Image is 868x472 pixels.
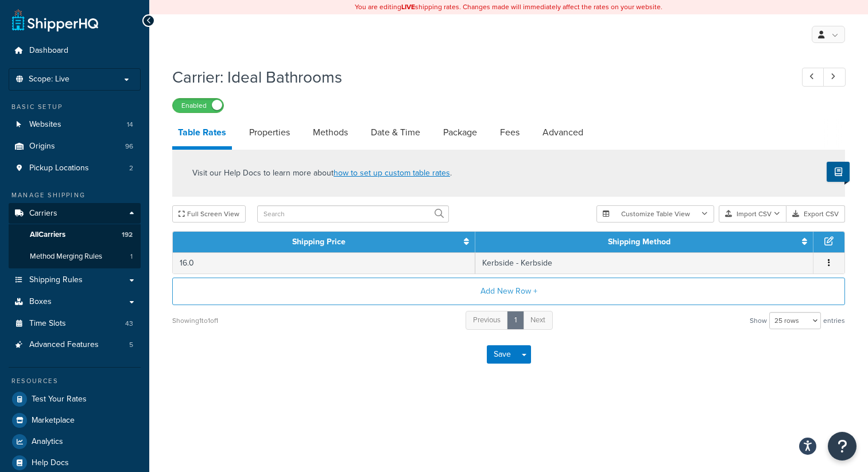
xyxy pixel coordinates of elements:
td: 16.0 [173,252,475,274]
a: Dashboard [9,40,141,61]
a: AllCarriers192 [9,224,141,245]
a: Carriers [9,203,141,224]
span: 43 [125,319,133,329]
label: Enabled [173,99,223,112]
a: 1 [507,311,524,330]
span: Analytics [32,437,63,447]
button: Save [487,345,518,364]
input: Search [257,205,449,223]
li: Origins [9,136,141,157]
div: Manage Shipping [9,190,141,200]
a: Previous [466,311,508,330]
span: 5 [129,340,133,350]
span: Origins [29,142,55,151]
a: Test Your Rates [9,389,141,409]
a: Marketplace [9,410,141,431]
span: 96 [125,142,133,151]
li: Websites [9,114,141,135]
a: Next [523,311,553,330]
span: Test Your Rates [32,395,87,404]
span: 2 [129,163,133,173]
li: Pickup Locations [9,158,141,179]
td: Kerbside - Kerbside [475,252,813,274]
a: Date & Time [365,119,426,146]
a: Shipping Price [292,236,346,248]
span: Dashboard [29,46,68,56]
span: Time Slots [29,319,66,329]
div: Showing 1 to 1 of 1 [172,313,218,329]
a: Previous Record [802,68,824,87]
span: Advanced Features [29,340,99,350]
span: Show [750,313,767,329]
p: Visit our Help Docs to learn more about . [192,167,452,180]
a: Websites14 [9,114,141,135]
a: Package [437,119,483,146]
a: Fees [494,119,525,146]
a: Boxes [9,291,141,313]
a: Shipping Method [608,236,671,248]
a: Pickup Locations2 [9,158,141,179]
button: Add New Row + [172,278,845,305]
a: Properties [243,119,296,146]
span: Method Merging Rules [30,252,102,262]
h1: Carrier: Ideal Bathrooms [172,66,781,88]
span: Next [530,314,545,325]
a: Next Record [823,68,846,87]
button: Full Screen View [172,205,246,223]
li: Time Slots [9,313,141,334]
span: Boxes [29,297,52,307]
a: Analytics [9,431,141,452]
span: Scope: Live [29,75,69,84]
span: Websites [29,120,61,130]
a: Methods [307,119,354,146]
li: Carriers [9,203,141,268]
span: 14 [127,120,133,130]
button: Show Help Docs [827,162,850,182]
span: Marketplace [32,416,75,426]
li: Advanced Features [9,334,141,356]
a: how to set up custom table rates [334,167,450,179]
div: Resources [9,376,141,386]
span: entries [823,313,845,329]
span: 1 [130,252,133,262]
span: Previous [473,314,501,325]
button: Import CSV [719,205,786,223]
span: Help Docs [32,458,69,468]
button: Export CSV [786,205,845,223]
a: Table Rates [172,119,232,150]
a: Time Slots43 [9,313,141,334]
span: All Carriers [30,230,65,240]
a: Advanced [537,119,589,146]
span: Pickup Locations [29,163,89,173]
b: LIVE [401,2,415,12]
button: Open Resource Center [828,432,857,461]
a: Shipping Rules [9,270,141,291]
button: Customize Table View [596,205,714,223]
span: Shipping Rules [29,275,83,285]
a: Advanced Features5 [9,334,141,356]
span: 192 [122,230,133,240]
li: Method Merging Rules [9,246,141,267]
span: Carriers [29,209,57,219]
a: Method Merging Rules1 [9,246,141,267]
div: Basic Setup [9,102,141,112]
a: Origins96 [9,136,141,157]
